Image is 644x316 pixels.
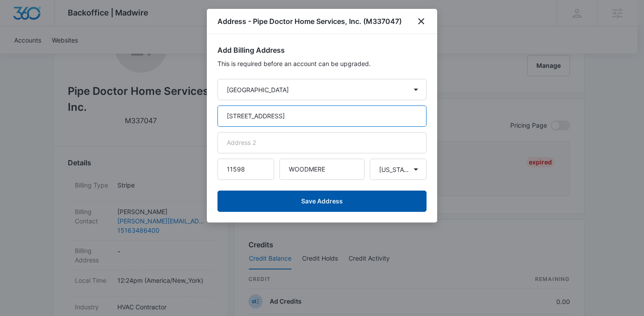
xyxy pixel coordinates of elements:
button: Save Address [217,191,427,212]
input: Address 2 [217,132,427,153]
input: City [279,159,365,180]
input: Zip Code [217,159,274,180]
p: This is required before an account can be upgraded. [217,59,427,68]
h1: Address - Pipe Doctor Home Services, Inc. (M337047) [217,16,402,27]
h2: Add Billing Address [217,45,427,55]
input: Address 1 [217,105,427,127]
button: close [416,16,427,27]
